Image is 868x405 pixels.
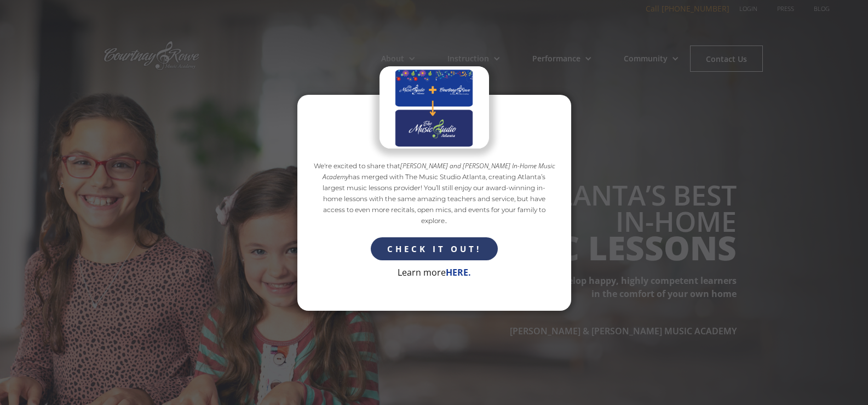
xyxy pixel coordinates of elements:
em: [PERSON_NAME] and [PERSON_NAME] In-Home Music Academy [323,161,555,181]
a: HERE. [446,266,471,278]
a: CHECK IT OUT! [371,237,498,260]
p: We're excited to share that has merged with The Music Studio Atlanta, creating Atlanta’s largest ... [314,161,555,226]
p: Learn more [398,266,471,279]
